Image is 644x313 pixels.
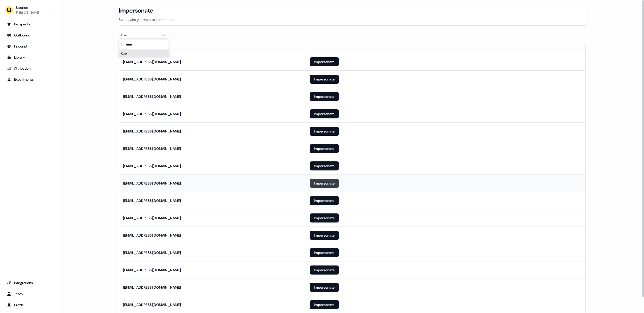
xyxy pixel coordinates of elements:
div: [EMAIL_ADDRESS][DOMAIN_NAME] [123,163,181,168]
div: Profile [7,302,53,307]
button: Kpler [119,32,169,39]
button: Impersonate [310,300,339,309]
div: [EMAIL_ADDRESS][DOMAIN_NAME] [123,267,181,273]
button: Userled[PERSON_NAME] [4,4,56,16]
button: Impersonate [310,161,339,170]
div: [EMAIL_ADDRESS][DOMAIN_NAME] [123,77,181,82]
a: Go to experiments [4,75,56,83]
div: Library [7,55,53,60]
div: Userled [16,5,39,10]
a: Go to attribution [4,64,56,72]
div: Integrations [7,280,53,285]
div: [EMAIL_ADDRESS][DOMAIN_NAME] [123,302,181,307]
button: Impersonate [310,248,339,257]
a: Go to Inbound [4,42,56,50]
div: [EMAIL_ADDRESS][DOMAIN_NAME] [123,59,181,64]
div: [PERSON_NAME] [16,10,39,15]
button: Impersonate [310,231,339,240]
a: Go to outbound experience [4,31,56,39]
button: Impersonate [310,265,339,275]
button: Impersonate [310,213,339,222]
div: [EMAIL_ADDRESS][DOMAIN_NAME] [123,94,181,99]
div: Outbound [7,33,53,38]
a: Go to prospects [4,20,56,28]
button: Impersonate [310,283,339,292]
button: Impersonate [310,109,339,118]
a: Go to team [4,290,56,298]
div: [EMAIL_ADDRESS][DOMAIN_NAME] [123,233,181,238]
div: [EMAIL_ADDRESS][DOMAIN_NAME] [123,146,181,151]
h3: Impersonate [119,7,153,14]
button: Impersonate [310,75,339,84]
button: Impersonate [310,92,339,101]
div: Prospects [7,22,53,27]
button: Impersonate [310,144,339,153]
div: Kpler [121,33,159,38]
div: [EMAIL_ADDRESS][DOMAIN_NAME] [123,198,181,203]
button: Impersonate [310,57,339,66]
a: Go to integrations [4,279,56,287]
th: Email [119,43,306,53]
button: Impersonate [310,127,339,136]
button: Impersonate [310,196,339,205]
div: [EMAIL_ADDRESS][DOMAIN_NAME] [123,111,181,116]
div: [EMAIL_ADDRESS][DOMAIN_NAME] [123,129,181,134]
div: Attribution [7,66,53,71]
a: Go to profile [4,301,56,309]
div: Inbound [7,44,53,49]
p: Select who you want to impersonate [119,17,586,22]
a: Go to templates [4,53,56,61]
div: [EMAIL_ADDRESS][DOMAIN_NAME] [123,181,181,186]
button: Impersonate [310,179,339,188]
div: [EMAIL_ADDRESS][DOMAIN_NAME] [123,215,181,220]
div: Suggestions [119,50,169,58]
div: [EMAIL_ADDRESS][DOMAIN_NAME] [123,250,181,255]
div: [EMAIL_ADDRESS][DOMAIN_NAME] [123,285,181,290]
div: Team [7,291,53,296]
div: Experiments [7,77,53,82]
div: Kpler [119,50,169,58]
